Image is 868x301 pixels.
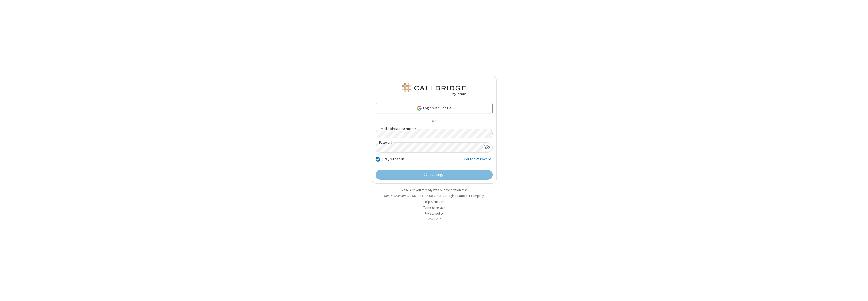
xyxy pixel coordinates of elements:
[376,103,493,113] a: Login with Google
[430,118,438,125] span: OR
[401,83,467,96] img: QA Selenium DO NOT DELETE OR CHANGE
[372,217,497,222] li: v2.6.352.7
[382,156,404,162] label: Stay signed in
[401,188,467,192] a: Make sure you're ready with our connection test
[423,205,445,210] a: Terms of service
[417,106,422,111] img: google-icon.png
[482,143,492,152] div: Show password
[424,200,444,204] a: Help & support
[376,129,493,138] input: Email address or username
[425,211,444,216] a: Privacy policy
[372,193,497,198] li: Not QA Selenium DO NOT DELETE OR CHANGE?
[429,172,444,178] span: Loading...
[447,193,484,198] button: Login to another company
[376,170,493,180] button: Loading...
[376,143,482,152] input: Password
[464,156,493,166] a: Forgot Password?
